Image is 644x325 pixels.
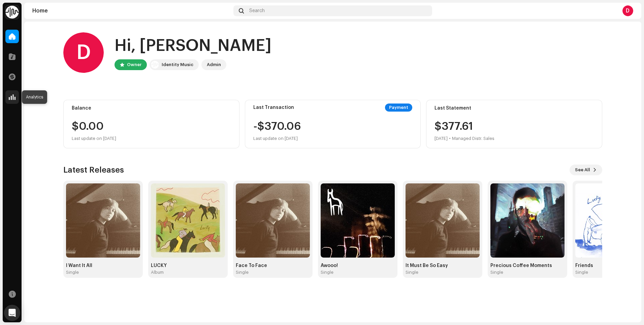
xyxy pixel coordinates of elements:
div: Last update on [DATE] [253,135,301,143]
div: • [449,135,451,143]
img: bc4332b1-dd02-4e3f-903b-6b8dcfd498ca [236,183,310,258]
div: Last Transaction [253,105,294,110]
div: D [63,32,104,73]
span: Search [249,8,265,13]
div: Hi, [PERSON_NAME] [115,35,271,57]
div: Single [66,270,79,275]
div: Home [32,8,231,13]
div: LUCKY [151,263,225,268]
img: fea1f77f-efa4-405c-9548-f840927958f2 [490,183,565,258]
div: It Must Be So Easy [406,263,480,268]
div: Single [236,270,249,275]
img: ba017c66-26ae-4399-a7ea-48b67c973d65 [406,183,480,258]
div: Balance [72,106,231,111]
div: D [622,5,633,16]
div: Album [151,270,164,275]
img: 0f74c21f-6d1c-4dbc-9196-dbddad53419e [5,5,19,19]
div: [DATE] [434,135,448,143]
div: Single [321,270,333,275]
div: Owner [127,61,141,69]
span: See All [575,163,590,177]
button: See All [570,165,602,175]
div: I Want It All [66,263,140,268]
div: Payment [385,104,412,112]
div: Single [490,270,503,275]
div: Precious Coffee Moments [490,263,565,268]
div: Admin [207,61,221,69]
re-o-card-value: Last Statement [426,100,602,148]
div: Open Intercom Messenger [4,305,20,321]
div: Single [406,270,418,275]
img: 4831f616-312a-47c1-9517-15bbce821823 [66,183,140,258]
re-o-card-value: Balance [63,100,239,148]
div: Managed Distr. Sales [452,135,494,143]
div: Awooo! [321,263,395,268]
div: Last Statement [434,106,594,111]
div: Last update on [DATE] [72,135,231,143]
div: Face To Face [236,263,310,268]
div: Identity Music [162,61,193,69]
img: c3f25dca-1da4-4e4d-8369-3c52ea8a762a [321,183,395,258]
h3: Latest Releases [63,165,124,175]
div: Single [575,270,588,275]
img: 0f74c21f-6d1c-4dbc-9196-dbddad53419e [151,61,159,69]
img: 69000a11-188a-4bdf-8ea1-2b351300c160 [151,183,225,258]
